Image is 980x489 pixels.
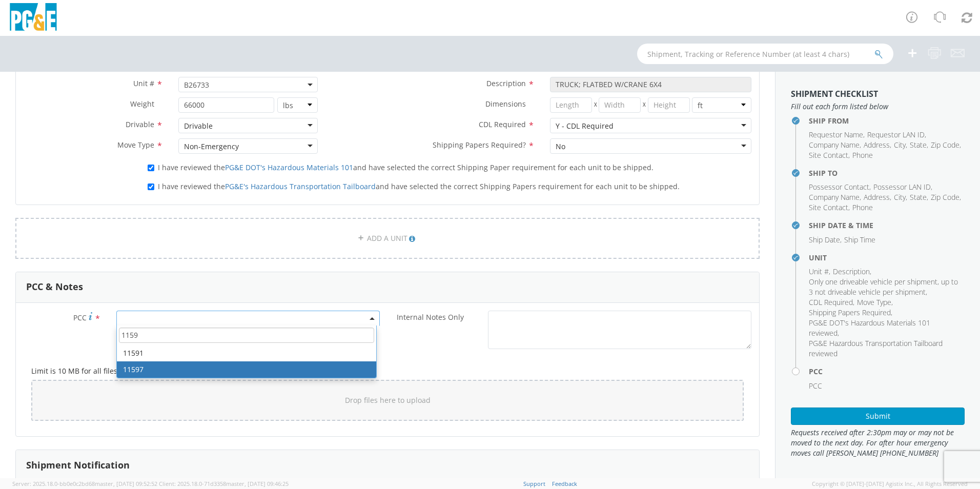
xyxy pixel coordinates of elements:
[791,101,965,112] span: Fill out each form listed below
[809,277,958,297] span: Only one driveable vehicle per shipment, up to 3 not driveable vehicle per shipment
[931,192,959,202] span: Zip Code
[486,78,526,88] span: Description
[809,150,850,160] li: ,
[148,184,154,190] input: I have reviewed thePG&E's Hazardous Transportation Tailboardand have selected the correct Shippin...
[812,480,968,488] span: Copyright © [DATE]-[DATE] Agistix Inc., All Rights Reserved
[809,140,860,150] span: Company Name
[556,141,565,152] div: No
[809,254,965,261] h4: Unit
[485,99,526,109] span: Dimensions
[791,88,878,99] strong: Shipment Checklist
[857,297,891,307] span: Move Type
[556,121,614,131] div: Y - CDL Required
[158,162,654,172] span: I have reviewed the and have selected the correct Shipping Paper requirement for each unit to be ...
[809,368,965,375] h4: PCC
[648,97,690,113] input: Height
[894,192,906,202] span: City
[809,150,848,160] span: Site Contact
[791,427,965,458] span: Requests received after 2:30pm may or may not be moved to the next day. For after hour emergency ...
[809,318,930,338] span: PG&E DOT's Hazardous Materials 101 reviewed
[809,267,829,276] span: Unit #
[397,312,464,322] span: Internal Notes Only
[894,140,906,150] span: City
[809,235,840,244] span: Ship Date
[910,140,928,150] li: ,
[867,130,925,139] span: Requestor LAN ID
[910,192,927,202] span: State
[809,235,842,245] li: ,
[894,192,907,202] li: ,
[184,80,312,90] span: B26733
[791,407,965,425] button: Submit
[864,192,890,202] span: Address
[523,480,545,487] a: Support
[550,97,592,113] input: Length
[479,119,526,129] span: CDL Required
[12,480,157,487] span: Server: 2025.18.0-bb0e0c2bd68
[809,297,854,308] li: ,
[433,140,526,150] span: Shipping Papers Required?
[833,267,870,276] span: Description
[95,480,157,487] span: master, [DATE] 09:52:52
[873,182,932,192] li: ,
[857,297,893,308] li: ,
[117,361,376,378] li: 11597
[809,277,962,297] li: ,
[226,480,289,487] span: master, [DATE] 09:46:25
[73,313,87,322] span: PCC
[833,267,871,277] li: ,
[809,130,863,139] span: Requestor Name
[599,97,641,113] input: Width
[809,182,869,192] span: Possessor Contact
[864,140,891,150] li: ,
[225,181,376,191] a: PG&E's Hazardous Transportation Tailboard
[809,381,822,391] span: PCC
[931,192,961,202] li: ,
[117,140,154,150] span: Move Type
[894,140,907,150] li: ,
[552,480,577,487] a: Feedback
[26,282,83,292] h3: PCC & Notes
[852,202,873,212] span: Phone
[864,140,890,150] span: Address
[158,181,680,191] span: I have reviewed the and have selected the correct Shipping Papers requirement for each unit to be...
[809,182,871,192] li: ,
[809,297,853,307] span: CDL Required
[15,218,760,259] a: ADD A UNIT
[178,77,318,92] span: B26733
[641,97,648,113] span: X
[148,165,154,171] input: I have reviewed thePG&E DOT's Hazardous Materials 101and have selected the correct Shipping Paper...
[809,202,848,212] span: Site Contact
[809,267,830,277] li: ,
[184,141,239,152] div: Non-Emergency
[867,130,926,140] li: ,
[852,150,873,160] span: Phone
[809,221,965,229] h4: Ship Date & Time
[184,121,213,131] div: Drivable
[809,202,850,213] li: ,
[809,169,965,177] h4: Ship To
[130,99,154,109] span: Weight
[910,140,927,150] span: State
[931,140,959,150] span: Zip Code
[592,97,599,113] span: X
[159,480,289,487] span: Client: 2025.18.0-71d3358
[809,140,861,150] li: ,
[637,44,893,64] input: Shipment, Tracking or Reference Number (at least 4 chars)
[225,162,353,172] a: PG&E DOT's Hazardous Materials 101
[873,182,931,192] span: Possessor LAN ID
[809,308,891,317] span: Shipping Papers Required
[31,367,744,375] h5: Limit is 10 MB for all files and 10 MB for a one file. Only .pdf, .png and .jpeg files may be upl...
[809,192,860,202] span: Company Name
[910,192,928,202] li: ,
[809,117,965,125] h4: Ship From
[809,308,892,318] li: ,
[26,460,130,471] h3: Shipment Notification
[864,192,891,202] li: ,
[117,345,376,361] li: 11591
[809,318,962,338] li: ,
[809,130,865,140] li: ,
[931,140,961,150] li: ,
[345,395,431,405] span: Drop files here to upload
[809,192,861,202] li: ,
